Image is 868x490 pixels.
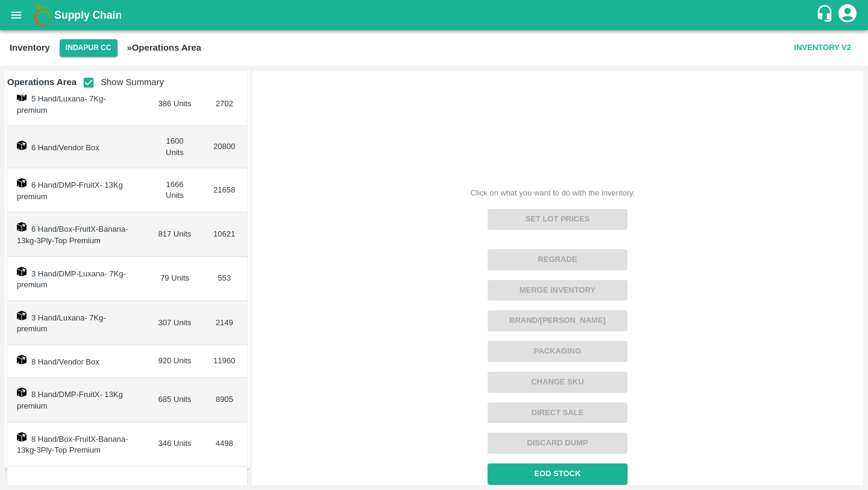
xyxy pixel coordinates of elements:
[54,9,122,21] b: Supply Chain
[202,345,247,378] td: 11960
[7,168,148,212] td: 6 Hand/DMP-FruitX- 13Kg premium
[7,378,148,422] td: 8 Hand/DMP-FruitX- 13Kg premium
[2,1,30,29] button: open drawer
[202,126,247,168] td: 20800
[148,378,201,422] td: 685 Units
[60,39,118,57] button: Select DC
[7,422,148,466] td: 8 Hand/Box-FruitX-Banana-13kg-3Ply-Top Premium
[17,432,27,442] img: box
[202,378,247,422] td: 8905
[148,422,201,466] td: 346 Units
[30,3,54,27] img: logo
[17,222,27,232] img: box
[148,82,201,126] td: 386 Units
[7,257,148,301] td: 3 Hand/DMP-Luxana- 7Kg- premium
[148,212,201,256] td: 817 Units
[790,37,856,59] button: Inventory V2
[127,43,201,52] b: » Operations Area
[54,7,816,24] a: Supply Chain
[7,301,148,345] td: 3 Hand/Luxana- 7Kg- premium
[17,267,27,276] img: box
[7,126,148,168] td: 6 Hand/Vendor Box
[148,168,201,212] td: 1666 Units
[837,2,858,28] div: account of current user
[470,187,635,199] div: Click on what you want to do with the inventory.
[202,82,247,126] td: 2702
[17,355,27,364] img: box
[202,168,247,212] td: 21658
[17,141,27,150] img: box
[7,345,148,378] td: 8 Hand/Vendor Box
[202,257,247,301] td: 553
[7,77,77,87] b: Operations Area
[202,301,247,345] td: 2149
[148,126,201,168] td: 1600 Units
[77,77,164,87] span: Show Summary
[148,257,201,301] td: 79 Units
[488,463,627,485] a: EOD Stock
[202,422,247,466] td: 4498
[202,212,247,256] td: 10621
[7,212,148,256] td: 6 Hand/Box-FruitX-Banana-13kg-3Ply-Top Premium
[17,178,27,188] img: box
[148,301,201,345] td: 307 Units
[816,4,837,26] div: customer-support
[17,92,27,101] img: box
[148,345,201,378] td: 920 Units
[17,387,27,397] img: box
[17,311,27,320] img: box
[7,82,148,126] td: 5 Hand/Luxana- 7Kg- premium
[10,43,50,52] b: Inventory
